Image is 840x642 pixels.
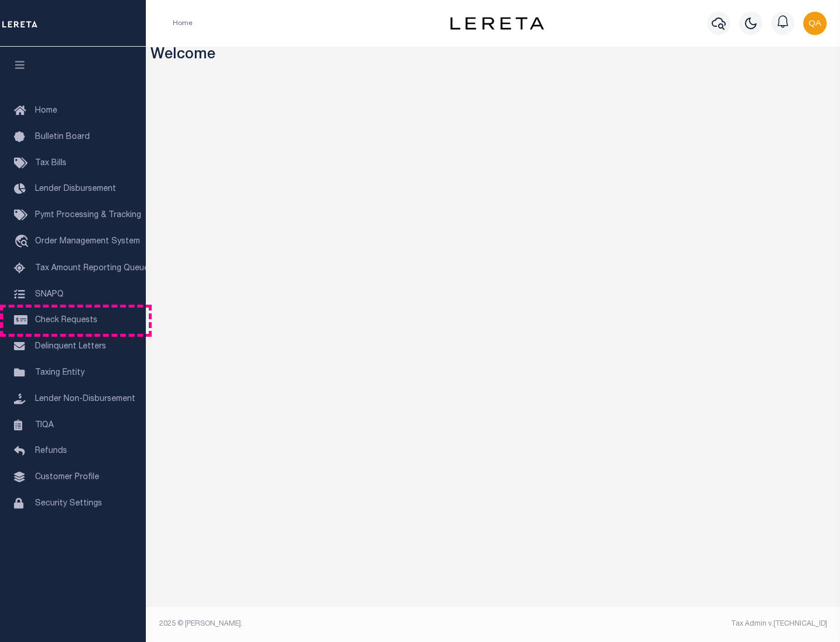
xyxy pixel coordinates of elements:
[502,619,827,629] div: Tax Admin v.[TECHNICAL_ID]
[35,473,99,481] span: Customer Profile
[35,107,57,115] span: Home
[35,316,97,325] span: Check Requests
[150,47,836,65] h3: Welcome
[35,290,64,298] span: SNAPQ
[35,395,135,403] span: Lender Non-Disbursement
[35,447,67,455] span: Refunds
[35,500,102,508] span: Security Settings
[35,185,116,193] span: Lender Disbursement
[35,421,54,429] span: TIQA
[35,211,141,219] span: Pymt Processing & Tracking
[35,369,85,377] span: Taxing Entity
[35,238,140,246] span: Order Management System
[14,235,33,250] i: travel_explore
[35,133,90,141] span: Bulletin Board
[35,264,149,273] span: Tax Amount Reporting Queue
[35,343,106,351] span: Delinquent Letters
[35,159,66,168] span: Tax Bills
[803,12,827,35] img: svg+xml;base64,PHN2ZyB4bWxucz0iaHR0cDovL3d3dy53My5vcmcvMjAwMC9zdmciIHBvaW50ZXItZXZlbnRzPSJub25lIi...
[173,18,192,29] li: Home
[150,619,494,629] div: 2025 © [PERSON_NAME].
[450,17,544,30] img: logo-dark.svg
